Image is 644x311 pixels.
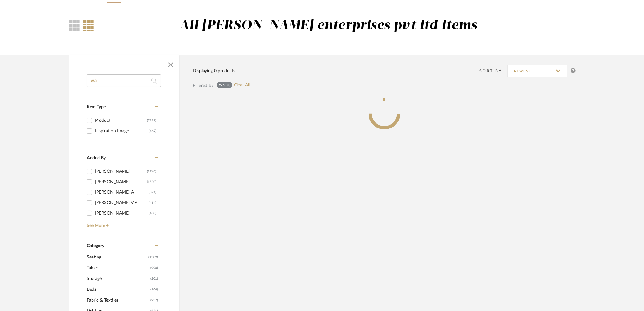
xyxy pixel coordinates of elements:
[149,208,156,218] div: (409)
[87,273,149,284] span: Storage
[87,105,106,109] span: Item Type
[150,295,158,305] span: (937)
[87,252,147,263] span: Seating
[193,67,235,74] div: Displaying 0 products
[180,18,477,34] div: All [PERSON_NAME] enterprises pvt ltd Items
[150,284,158,295] span: (164)
[95,187,149,197] div: [PERSON_NAME] A
[95,198,149,208] div: [PERSON_NAME] V A
[149,187,156,197] div: (874)
[85,218,158,228] a: See More +
[149,126,156,136] div: (467)
[95,177,147,187] div: [PERSON_NAME]
[87,156,106,160] span: Added By
[87,295,149,306] span: Fabric & Textiles
[234,83,250,88] a: Clear All
[87,263,149,273] span: Tables
[150,274,158,284] span: (201)
[87,74,161,87] input: Search within 0 results
[95,166,147,177] div: [PERSON_NAME]
[219,83,225,87] div: wa
[148,252,158,262] span: (1309)
[150,263,158,273] span: (990)
[147,115,156,126] div: (7339)
[164,59,177,71] button: Close
[193,82,213,89] div: Filtered by
[87,284,149,295] span: Beds
[149,198,156,208] div: (494)
[87,243,104,249] span: Category
[95,115,147,126] div: Product
[479,68,507,74] div: Sort By
[95,208,149,218] div: [PERSON_NAME]
[95,126,149,136] div: Inspiration Image
[147,177,156,187] div: (1500)
[147,166,156,177] div: (1743)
